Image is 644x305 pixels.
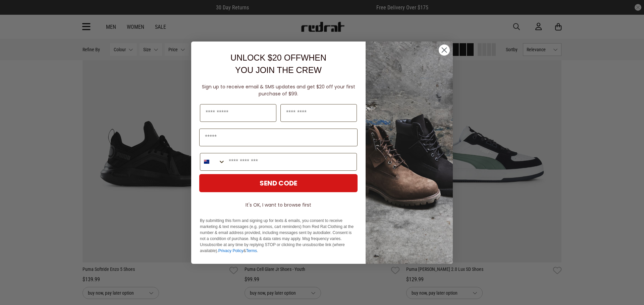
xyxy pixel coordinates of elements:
button: Open LiveChat chat widget [5,3,25,23]
button: SEND CODE [199,174,358,192]
button: Close dialog [438,44,450,56]
input: First Name [200,104,276,122]
img: f7662613-148e-4c88-9575-6c6b5b55a647.jpeg [366,42,453,264]
span: WHEN [301,53,326,62]
p: By submitting this form and signing up for texts & emails, you consent to receive marketing & tex... [200,218,357,254]
span: Sign up to receive email & SMS updates and get $20 off your first purchase of $99. [202,83,355,97]
button: Search Countries [200,153,225,170]
input: Email [199,129,358,146]
a: Terms [246,248,257,253]
span: UNLOCK $20 OFF [230,53,301,62]
span: YOU JOIN THE CREW [235,65,322,75]
img: New Zealand [204,159,209,164]
button: It's OK, I want to browse first [199,199,358,211]
a: Privacy Policy [218,248,244,253]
